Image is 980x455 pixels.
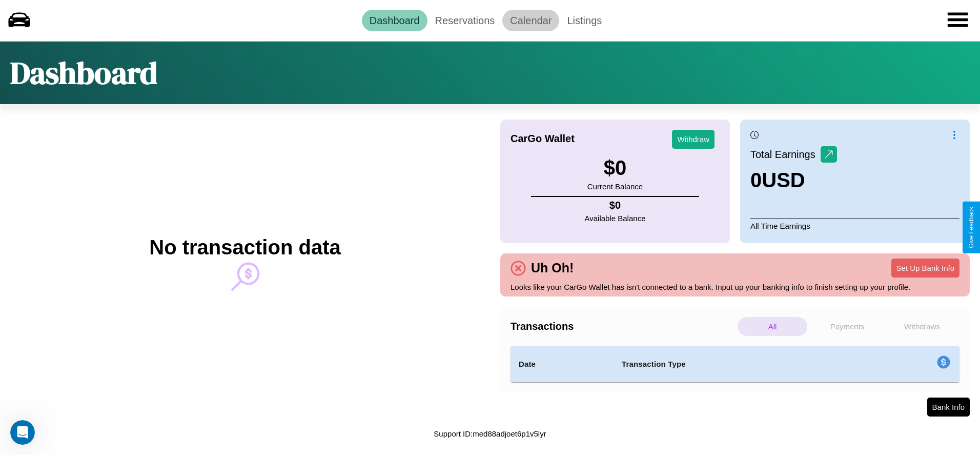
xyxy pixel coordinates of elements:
h4: Date [519,358,605,370]
p: Withdraws [887,317,957,336]
button: Bank Info [927,398,970,417]
h3: $ 0 [587,156,643,180]
button: Set Up Bank Info [891,259,959,278]
a: Dashboard [362,10,427,31]
a: Calendar [502,10,559,31]
a: Listings [559,10,609,31]
p: All Time Earnings [750,219,959,233]
h4: Uh Oh! [526,261,579,275]
a: Reservations [427,10,503,31]
p: Current Balance [587,180,643,193]
h4: CarGo Wallet [511,133,575,145]
h1: Dashboard [10,52,157,94]
h2: No transaction data [149,236,340,259]
h4: Transaction Type [622,358,853,370]
p: Payments [812,317,882,336]
p: All [738,317,807,336]
p: Looks like your CarGo Wallet has isn't connected to a bank. Input up your banking info to finish ... [511,280,959,294]
p: Available Balance [585,211,646,225]
iframe: Intercom live chat [10,420,35,445]
h4: $ 0 [585,200,646,211]
table: simple table [511,346,959,382]
h4: Transactions [511,321,735,332]
h3: 0 USD [750,169,837,192]
p: Total Earnings [750,145,821,164]
p: Support ID: med88adjoet6p1v5lyr [434,427,546,441]
div: Give Feedback [968,207,975,248]
button: Withdraw [672,130,714,149]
